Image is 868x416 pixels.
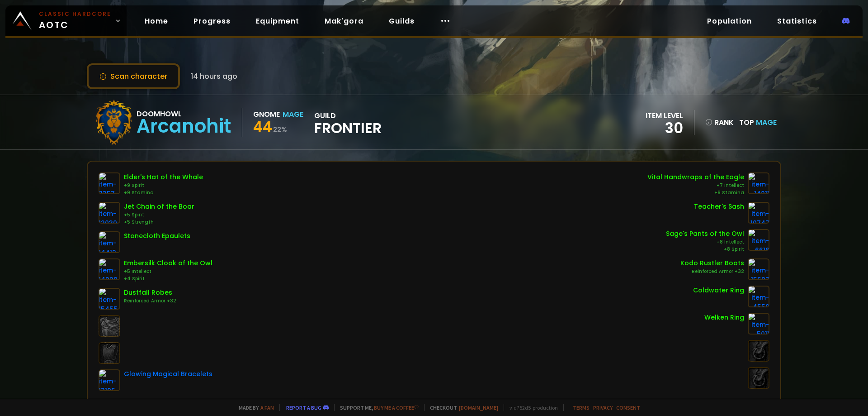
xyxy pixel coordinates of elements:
div: Jet Chain of the Boar [124,202,194,211]
a: Classic HardcoreAOTC [5,5,127,36]
div: Kodo Rustler Boots [680,258,744,268]
div: Mage [283,109,303,120]
div: Sage's Pants of the Owl [666,229,744,239]
a: Privacy [593,404,613,411]
img: item-5011 [748,313,769,335]
a: Home [137,12,175,30]
div: Glowing Magical Bracelets [124,369,212,379]
div: +6 Stamina [647,189,744,196]
img: item-15455 [99,288,120,310]
div: Welken Ring [704,313,744,322]
div: Doomhowl [137,108,231,120]
small: Classic Hardcore [39,10,111,18]
div: Embersilk Cloak of the Owl [124,258,212,268]
div: +5 Strength [124,219,194,226]
img: item-6616 [748,229,769,251]
a: Consent [616,404,640,411]
button: Scan character [87,63,180,89]
a: Mak'gora [317,12,371,30]
a: Population [700,12,759,30]
span: 44 [253,116,272,137]
span: Made by [233,404,274,411]
div: Vital Handwraps of the Eagle [647,172,744,182]
img: item-14211 [748,172,769,194]
div: +8 Intellect [666,239,744,246]
small: 22 % [273,125,287,134]
div: rank [705,117,734,128]
div: Gnome [253,109,280,120]
div: +7 Intellect [647,182,744,189]
a: Guilds [382,12,422,30]
img: item-15697 [748,258,769,280]
span: Mage [756,117,777,128]
span: v. d752d5 - production [504,404,558,411]
div: Teacher's Sash [694,202,744,211]
a: Buy me a coffee [374,404,419,411]
a: Statistics [770,12,824,30]
img: item-4550 [748,286,769,307]
img: item-13106 [99,369,120,391]
img: item-12030 [99,202,120,224]
div: +8 Spirit [666,246,744,253]
img: item-10747 [748,202,769,224]
div: Elder's Hat of the Whale [124,172,203,182]
a: Terms [573,404,590,411]
div: item level [646,110,683,121]
div: +4 Spirit [124,275,212,282]
img: item-14229 [99,258,120,280]
a: Equipment [249,12,307,30]
a: Progress [186,12,238,30]
div: +5 Intellect [124,268,212,275]
img: item-7357 [99,172,120,194]
a: [DOMAIN_NAME] [459,404,498,411]
span: Checkout [424,404,498,411]
div: +9 Spirit [124,182,203,189]
a: Report a bug [286,404,321,411]
div: 30 [646,121,683,135]
div: Reinforced Armor +32 [680,268,744,275]
span: Frontier [314,121,382,135]
span: Support me, [334,404,419,411]
span: AOTC [39,10,111,32]
div: Top [739,117,777,128]
a: a fan [260,404,274,411]
div: Reinforced Armor +32 [124,297,176,305]
img: item-14412 [99,231,120,253]
div: Stonecloth Epaulets [124,231,190,241]
div: +5 Spirit [124,211,194,219]
div: guild [314,110,382,135]
div: Arcanohit [137,120,231,133]
div: Coldwater Ring [693,286,744,295]
div: +9 Stamina [124,189,203,196]
span: 14 hours ago [191,71,237,82]
div: Dustfall Robes [124,288,176,297]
